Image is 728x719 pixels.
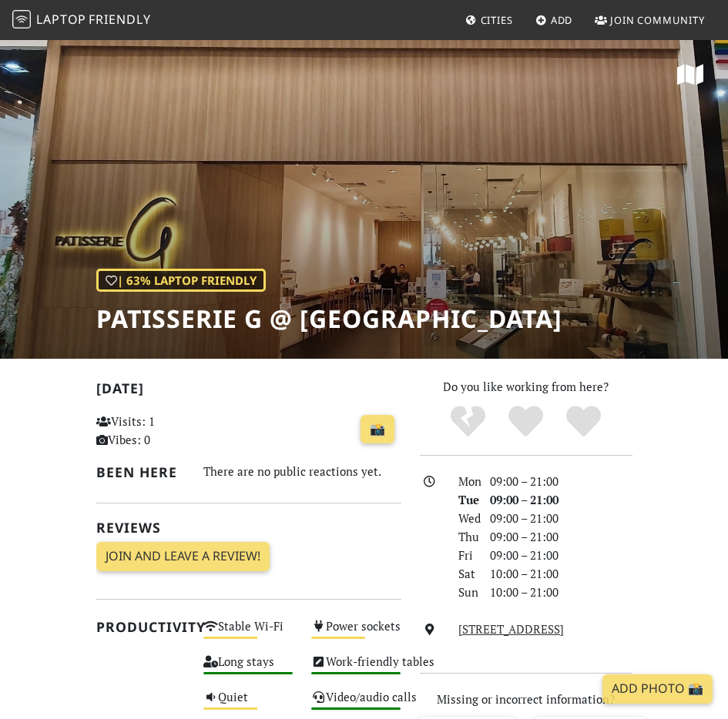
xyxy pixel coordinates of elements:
a: 📸 [361,415,394,444]
div: Mon [449,472,481,490]
img: LaptopFriendly [12,10,31,28]
span: Add [551,13,573,27]
a: Add Photo 📸 [602,674,713,704]
span: Friendly [89,11,150,28]
div: There are no public reactions yet. [203,461,401,482]
span: Join Community [610,13,705,27]
a: Join and leave a review! [96,542,270,571]
p: Visits: 1 Vibes: 0 [96,412,186,449]
div: 10:00 – 21:00 [481,583,641,601]
div: No [439,404,497,439]
a: Join Community [589,6,711,34]
h2: Reviews [96,520,401,536]
div: 10:00 – 21:00 [481,564,641,583]
h1: Patisserie G @ [GEOGRAPHIC_DATA] [96,304,562,333]
a: [STREET_ADDRESS] [458,621,564,637]
span: Cities [481,13,513,27]
div: Definitely! [555,404,612,439]
div: Fri [449,546,481,564]
div: 09:00 – 21:00 [481,509,641,527]
div: 09:00 – 21:00 [481,490,641,509]
div: Tue [449,490,481,509]
div: Sat [449,564,481,583]
div: Thu [449,527,481,546]
div: Sun [449,583,481,601]
span: Laptop [36,11,86,28]
div: Stable Wi-Fi [194,616,302,651]
a: Add [529,6,579,34]
a: LaptopFriendly LaptopFriendly [12,7,151,34]
div: Yes [497,404,555,439]
p: Missing or incorrect information? [420,690,632,708]
div: 09:00 – 21:00 [481,546,641,564]
div: 09:00 – 21:00 [481,527,641,546]
div: Wed [449,509,481,527]
div: 09:00 – 21:00 [481,472,641,490]
h2: [DATE] [96,380,401,403]
div: | 63% Laptop Friendly [96,269,266,292]
div: Work-friendly tables [302,651,410,687]
div: Power sockets [302,616,410,651]
a: Cities [459,6,519,34]
h2: Productivity [96,619,186,635]
div: Long stays [194,651,302,687]
h2: Been here [96,464,186,480]
p: Do you like working from here? [420,377,632,396]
